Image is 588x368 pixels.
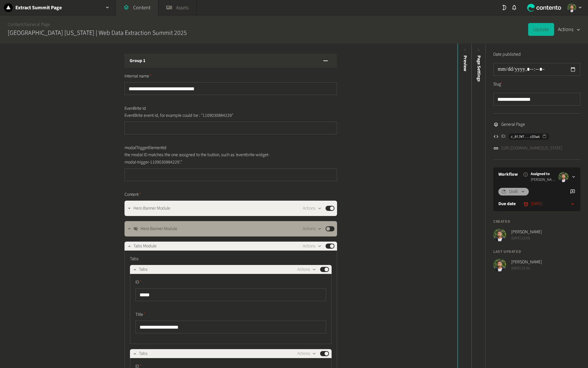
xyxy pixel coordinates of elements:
button: Actions [297,266,316,273]
button: Actions [303,225,322,233]
span: Title [135,311,146,318]
button: Actions [558,23,580,36]
img: Arnold Alexander [567,3,576,12]
span: ID [135,279,141,286]
span: modalTriggerElementId [125,145,166,151]
span: [DATE] 12:09 [511,236,542,241]
button: Actions [303,204,322,212]
button: Actions [297,350,316,357]
time: [DATE] [531,201,543,207]
label: Due date [498,201,516,207]
button: c_01JWT...cD5wA [508,133,549,140]
a: [URL][DOMAIN_NAME][US_STATE] [501,145,562,152]
span: Internal name [125,73,152,80]
button: Update [528,23,554,36]
label: Date published [493,51,521,58]
span: Tabs Module [133,243,157,250]
span: Tabs [139,266,148,273]
span: Hero Banner Module [133,205,170,212]
span: [PERSON_NAME] [531,177,556,183]
p: EventBrite event id, for example could be : "1109030884229" [125,112,270,119]
span: c_01JWT...cD5wA [511,134,540,140]
h2: [GEOGRAPHIC_DATA] [US_STATE] | Web Data Extraction Summit 2025 [8,28,187,38]
button: Actions [303,242,322,250]
h4: Last updated [493,249,580,255]
span: EvenBrite Id [125,105,146,112]
span: Tabs [139,350,148,357]
span: / [23,21,25,28]
img: Arnold Alexander [493,228,506,241]
span: Draft [509,188,518,195]
img: Arnold Alexander [493,259,506,271]
a: General Page [25,21,50,28]
span: [PERSON_NAME] [511,229,542,236]
span: Assigned to [531,171,556,177]
span: Content [125,191,141,198]
img: Extract Summit Page [4,3,13,12]
img: Arnold Alexander [558,172,568,182]
div: Preview [462,55,468,71]
span: Tabs [130,256,139,262]
span: [PERSON_NAME] [511,259,542,266]
span: [DATE] 15:56 [511,266,542,271]
p: the modal ID matches the one assigned to the button, such as 'eventbrite-widget-modal-trigger-110... [125,151,270,166]
h3: Group 1 [130,58,145,64]
button: Draft [498,188,529,196]
h2: Extract Summit Page [15,4,62,12]
span: ID: [501,133,506,140]
span: General Page [501,121,525,128]
span: Page Settings [476,55,482,82]
label: Slug [493,81,503,88]
a: Workflow [498,171,518,178]
a: Content [8,21,23,28]
h4: Created [493,219,580,225]
span: Hero Banner Module [141,226,177,232]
